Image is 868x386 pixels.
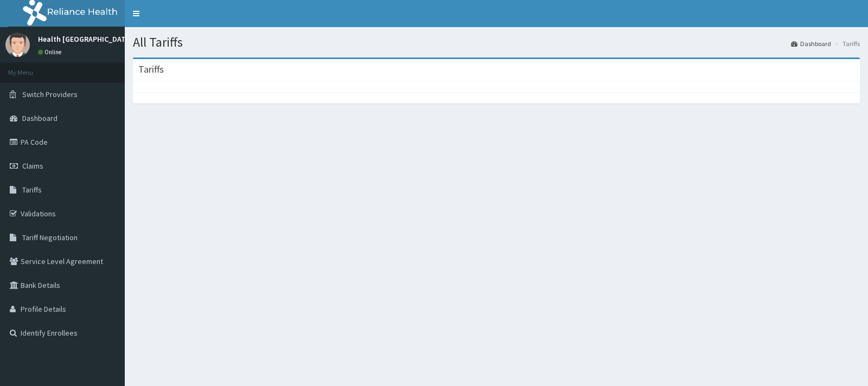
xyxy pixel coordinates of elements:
[791,39,831,48] a: Dashboard
[38,35,132,43] p: Health [GEOGRAPHIC_DATA]
[38,48,64,56] a: Online
[22,233,78,242] span: Tariff Negotiation
[5,33,30,57] img: User Image
[22,185,42,195] span: Tariffs
[22,89,78,99] span: Switch Providers
[832,39,860,48] li: Tariffs
[138,65,164,74] h3: Tariffs
[22,113,58,123] span: Dashboard
[22,161,43,171] span: Claims
[133,35,860,49] h1: All Tariffs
